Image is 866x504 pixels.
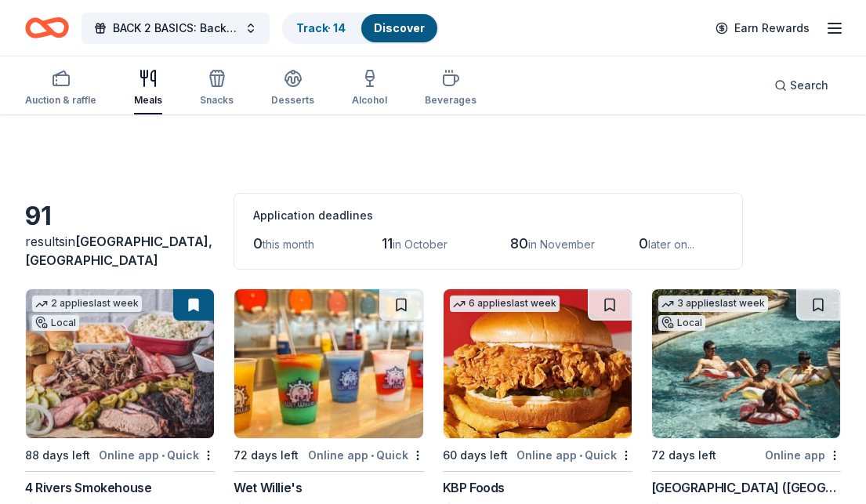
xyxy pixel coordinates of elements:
span: • [579,449,582,462]
button: Meals [134,63,162,114]
div: Application deadlines [253,206,723,225]
a: Home [25,9,69,46]
img: Image for Wet Willie's [234,289,422,438]
button: BACK 2 BASICS: Back to School Event [82,13,270,44]
span: in October [393,237,447,251]
button: Desserts [271,63,314,114]
span: 80 [510,235,528,252]
span: later on... [648,237,694,251]
div: 60 days left [443,446,508,465]
div: 72 days left [651,446,716,465]
div: Meals [134,94,162,107]
div: 88 days left [25,446,90,465]
a: Earn Rewards [706,14,819,42]
a: Discover [374,21,425,34]
div: Online app Quick [308,445,424,465]
button: Search [762,70,841,101]
span: 0 [639,235,648,252]
div: 91 [25,201,215,232]
div: Snacks [200,94,234,107]
a: Track· 14 [296,21,346,34]
div: Online app [765,445,841,465]
div: 6 applies last week [450,296,560,312]
div: Auction & raffle [25,94,96,107]
div: Local [32,315,79,331]
span: BACK 2 BASICS: Back to School Event [113,19,238,38]
span: Search [790,76,828,95]
button: Snacks [200,63,234,114]
button: Track· 14Discover [282,13,439,44]
img: Image for KBP Foods [444,289,632,438]
div: Desserts [271,94,314,107]
img: Image for Four Seasons Resort (Orlando) [652,289,840,438]
span: [GEOGRAPHIC_DATA], [GEOGRAPHIC_DATA] [25,234,212,268]
span: 11 [382,235,393,252]
span: in [25,234,212,268]
button: Auction & raffle [25,63,96,114]
img: Image for 4 Rivers Smokehouse [26,289,214,438]
div: Alcohol [352,94,387,107]
div: KBP Foods [443,478,505,497]
div: results [25,232,215,270]
div: Beverages [425,94,476,107]
div: Online app Quick [99,445,215,465]
div: Local [658,315,705,331]
div: Online app Quick [516,445,632,465]
span: • [371,449,374,462]
div: [GEOGRAPHIC_DATA] ([GEOGRAPHIC_DATA]) [651,478,841,497]
div: 4 Rivers Smokehouse [25,478,151,497]
button: Alcohol [352,63,387,114]
div: 3 applies last week [658,296,768,312]
span: in November [528,237,595,251]
div: Wet Willie's [234,478,302,497]
button: Beverages [425,63,476,114]
span: 0 [253,235,263,252]
span: • [161,449,165,462]
div: 2 applies last week [32,296,142,312]
div: 72 days left [234,446,299,465]
span: this month [263,237,314,251]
